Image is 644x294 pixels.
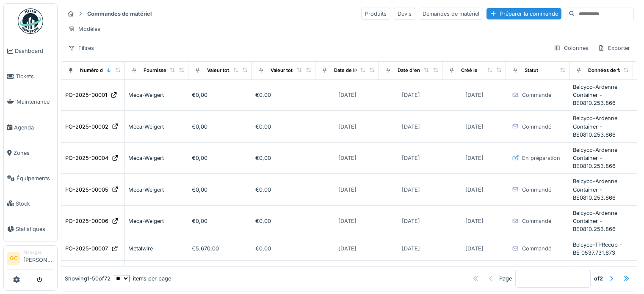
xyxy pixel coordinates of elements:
[65,91,107,99] div: PO-2025-00001
[255,186,312,194] div: €0,00
[80,67,133,74] div: Numéro de commande
[525,67,538,74] div: Statut
[4,216,57,242] a: Statistiques
[16,72,54,80] span: Tickets
[522,123,551,131] div: Commandé
[522,91,551,99] div: Commandé
[499,275,512,283] div: Page
[192,245,249,253] div: €5.670,00
[128,217,185,225] div: Meca-Weigert
[128,91,185,99] div: Meca-Weigert
[522,245,551,253] div: Commandé
[255,154,312,162] div: €0,00
[65,275,111,283] div: Showing 1 - 50 of 72
[15,47,54,55] span: Dashboard
[461,67,478,74] div: Créé le
[192,91,249,99] div: €0,00
[65,245,108,253] div: PO-2025-00007
[255,217,312,225] div: €0,00
[192,123,249,131] div: €0,00
[465,154,484,162] div: [DATE]
[394,8,415,20] div: Devis
[7,249,54,269] a: GC Manager[PERSON_NAME]
[4,89,57,115] a: Maintenance
[128,123,185,131] div: Meca-Weigert
[402,154,420,162] div: [DATE]
[338,123,357,131] div: [DATE]
[128,245,185,253] div: Metalwire
[338,154,357,162] div: [DATE]
[4,64,57,89] a: Tickets
[465,91,484,99] div: [DATE]
[522,154,560,162] div: En préparation
[23,249,54,267] li: [PERSON_NAME]
[14,124,54,132] span: Agenda
[64,42,98,54] div: Filtres
[402,186,420,194] div: [DATE]
[255,245,312,253] div: €0,00
[361,8,390,20] div: Produits
[255,123,312,131] div: €0,00
[465,245,484,253] div: [DATE]
[338,91,357,99] div: [DATE]
[16,200,54,208] span: Stock
[594,42,634,54] div: Exporter
[18,8,43,34] img: Badge_color-CXgf-gQk.svg
[17,98,54,106] span: Maintenance
[573,177,630,202] div: Belcyco-Ardenne Container - BE0810.253.866
[338,217,357,225] div: [DATE]
[192,186,249,194] div: €0,00
[65,123,108,131] div: PO-2025-00002
[4,140,57,165] a: Zones
[16,225,54,233] span: Statistiques
[398,67,467,74] div: Date d'envoi de la commande
[573,83,630,107] div: Belcyco-Ardenne Container - BE0810.253.866
[84,10,155,18] strong: Commandes de matériel
[192,154,249,162] div: €0,00
[207,67,266,74] div: Valeur totale commandée
[14,149,54,157] span: Zones
[573,114,630,139] div: Belcyco-Ardenne Container - BE0810.253.866
[255,91,312,99] div: €0,00
[573,241,630,257] div: Belcyco-TPRecup - BE 0537.731.673
[7,252,20,265] li: GC
[128,154,185,162] div: Meca-Weigert
[402,123,420,131] div: [DATE]
[522,186,551,194] div: Commandé
[192,217,249,225] div: €0,00
[588,67,642,74] div: Données de facturation
[338,186,357,194] div: [DATE]
[465,123,484,131] div: [DATE]
[271,67,320,74] div: Valeur totale facturée
[573,146,630,170] div: Belcyco-Ardenne Container - BE0810.253.866
[338,245,357,253] div: [DATE]
[334,67,373,74] div: Date de livraison
[65,217,108,225] div: PO-2025-00006
[65,154,108,162] div: PO-2025-00004
[573,264,630,280] div: Belcyco-TPRecup - BE 0537.731.673
[17,174,54,182] span: Équipements
[114,275,171,283] div: items per page
[550,42,592,54] div: Colonnes
[23,249,54,256] div: Manager
[402,245,420,253] div: [DATE]
[402,217,420,225] div: [DATE]
[4,115,57,140] a: Agenda
[64,23,104,35] div: Modèles
[4,38,57,64] a: Dashboard
[4,191,57,216] a: Stock
[128,186,185,194] div: Meca-Weigert
[419,8,483,20] div: Demandes de matériel
[402,91,420,99] div: [DATE]
[144,67,171,74] div: Fournisseur
[594,275,603,283] strong: of 2
[573,209,630,234] div: Belcyco-Ardenne Container - BE0810.253.866
[522,217,551,225] div: Commandé
[4,165,57,191] a: Équipements
[65,186,108,194] div: PO-2025-00005
[465,186,484,194] div: [DATE]
[465,217,484,225] div: [DATE]
[486,8,561,19] div: Préparer la commande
